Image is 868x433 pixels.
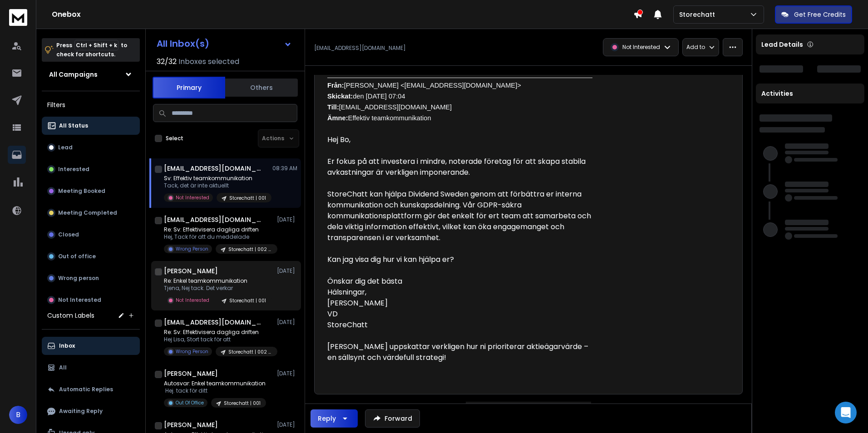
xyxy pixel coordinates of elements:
p: Hej Lisa, Stort tack för att [164,336,273,343]
p: Tack, det är inte aktuellt [164,182,271,189]
p: Storechatt | 001 [224,400,261,407]
h1: [PERSON_NAME] [164,420,218,429]
p: [DATE] [277,370,297,377]
button: Wrong person [42,269,140,287]
button: Closed [42,226,140,244]
h3: Filters [42,98,140,111]
p: Storechatt | 002 | ICA [228,246,272,253]
p: Hej, Tack för att du meddelade [164,233,273,241]
p: Re: Enkel teamkommunikation [164,277,271,285]
p: Storechatt | 001 [229,195,266,202]
img: logo [9,9,27,26]
b: Till: [327,103,339,111]
p: Autosvar: Enkel teamkommunikation [164,380,266,387]
p: Storechatt | 001 [229,297,266,304]
p: Storechatt [679,10,719,19]
h1: [EMAIL_ADDRESS][DOMAIN_NAME] [164,215,264,224]
p: Hej. tack för ditt [164,387,266,394]
h1: [PERSON_NAME] [164,369,218,378]
button: All Inbox(s) [149,34,299,53]
span: Ctrl + Shift + k [74,40,118,50]
p: Out Of Office [176,399,204,406]
h1: [EMAIL_ADDRESS][DOMAIN_NAME] [164,164,264,173]
p: Sv: Effektiv teamkommunikation [164,175,271,182]
p: Not Interested [176,297,209,304]
button: Lead [42,138,140,157]
p: All [59,364,67,371]
p: Lead [58,144,73,151]
p: Inbox [59,342,75,349]
button: All Campaigns [42,65,140,84]
p: Add to [686,44,705,51]
p: Get Free Credits [794,10,846,19]
b: Skickat: [327,93,353,100]
button: Inbox [42,337,140,355]
button: Interested [42,160,140,178]
button: B [9,406,27,424]
p: [DATE] [277,319,297,326]
button: Meeting Booked [42,182,140,200]
p: Not Interested [58,296,101,304]
button: Automatic Replies [42,380,140,399]
div: Open Intercom Messenger [835,402,857,423]
button: Out of office [42,247,140,266]
h1: All Inbox(s) [157,39,209,48]
p: Re: Sv: Effektivisera dagliga driften [164,226,273,233]
button: Get Free Credits [775,5,852,24]
div: Reply [318,414,336,423]
button: Forward [365,409,420,428]
p: Meeting Completed [58,209,117,216]
p: [DATE] [277,421,297,428]
p: Closed [58,231,79,238]
p: Awaiting Reply [59,408,103,415]
p: Lead Details [761,40,803,49]
p: [DATE] [277,267,297,275]
p: Hej Bo, Er fokus på att investera i mindre, noterade företag för att skapa stabila avkastningar ä... [327,134,592,363]
button: All Status [42,117,140,135]
p: Interested [58,166,89,173]
span: 32 / 32 [157,56,177,67]
h1: Onebox [52,9,633,20]
button: Primary [153,77,225,98]
div: Activities [756,84,864,103]
p: 08:39 AM [272,165,297,172]
p: Wrong person [58,275,99,282]
p: Wrong Person [176,246,208,252]
button: Reply [311,409,358,428]
button: Meeting Completed [42,204,140,222]
button: All [42,359,140,377]
button: Others [225,78,298,98]
h1: [EMAIL_ADDRESS][DOMAIN_NAME] [164,318,264,327]
p: Wrong Person [176,348,208,355]
h1: [PERSON_NAME] [164,266,218,276]
label: Select [166,135,183,142]
b: Ämne: [327,114,348,122]
p: Meeting Booked [58,187,105,195]
p: Not Interested [176,194,209,201]
p: [DATE] [277,216,297,223]
p: Out of office [58,253,96,260]
span: Från: [327,82,344,89]
p: Automatic Replies [59,386,113,393]
p: Tjena, Nej tack. Det verkar [164,285,271,292]
p: [EMAIL_ADDRESS][DOMAIN_NAME] [314,44,406,52]
p: Not Interested [622,44,660,51]
span: [PERSON_NAME] <[EMAIL_ADDRESS][DOMAIN_NAME]> den [DATE] 07:04 [EMAIL_ADDRESS][DOMAIN_NAME] Effekt... [327,82,521,122]
p: Press to check for shortcuts. [56,41,127,59]
h3: Inboxes selected [178,56,239,67]
button: Not Interested [42,291,140,309]
p: Re: Sv: Effektivisera dagliga driften [164,329,273,336]
h3: Custom Labels [47,311,94,320]
p: All Status [59,122,88,129]
button: Awaiting Reply [42,402,140,420]
p: Storechatt | 002 | ICA [228,349,272,355]
h1: All Campaigns [49,70,98,79]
